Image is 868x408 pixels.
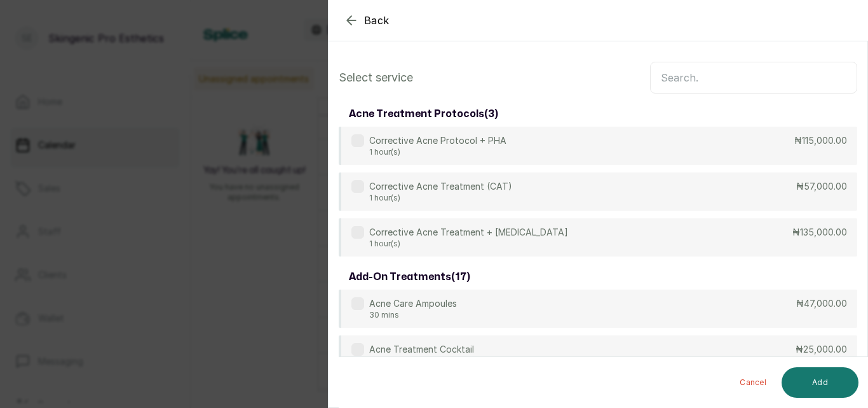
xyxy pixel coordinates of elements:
p: ₦115,000.00 [794,134,847,147]
p: Acne Treatment Cocktail [369,343,474,356]
span: Back [364,13,390,28]
p: 30 mins [369,310,457,320]
p: 20 mins [369,356,474,366]
p: ₦47,000.00 [796,297,847,310]
button: Cancel [729,367,776,398]
p: ₦57,000.00 [796,180,847,193]
button: Back [344,13,390,28]
p: ₦25,000.00 [796,343,847,356]
p: Select service [339,69,413,87]
p: Corrective Acne Protocol + PHA [369,134,506,147]
p: Acne Care Ampoules [369,297,457,310]
p: Corrective Acne Treatment + [MEDICAL_DATA] [369,226,568,239]
h3: acne treatment protocols ( 3 ) [349,106,498,122]
p: ₦135,000.00 [792,226,847,239]
p: 1 hour(s) [369,239,568,249]
p: 1 hour(s) [369,193,512,203]
input: Search. [650,62,857,94]
button: Add [782,367,858,398]
p: Corrective Acne Treatment (CAT) [369,180,512,193]
p: 1 hour(s) [369,147,506,157]
h3: add-on treatments ( 17 ) [349,269,470,285]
